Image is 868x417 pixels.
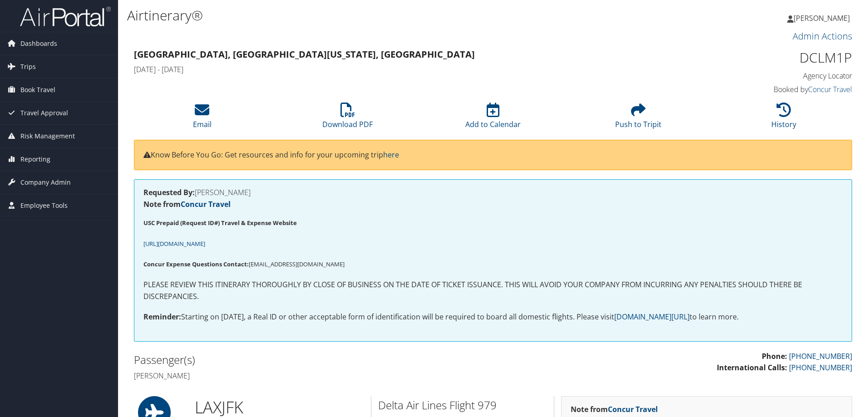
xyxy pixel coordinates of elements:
strong: USC Prepaid (Request ID#) Travel & Expense Website [143,219,297,227]
h1: DCLM1P [683,48,852,67]
span: [EMAIL_ADDRESS][DOMAIN_NAME] [143,260,345,268]
h4: [PERSON_NAME] [134,371,486,381]
span: Book Travel [20,78,55,101]
h1: Airtinerary® [127,6,615,25]
strong: Phone: [762,351,787,361]
h2: Delta Air Lines Flight 979 [378,397,547,413]
p: Know Before You Go: Get resources and info for your upcoming trip [143,149,843,161]
strong: International Calls: [717,363,787,373]
span: [URL][DOMAIN_NAME] [143,240,205,248]
a: Add to Calendar [465,108,521,129]
a: Concur Travel [608,404,658,414]
img: airportal-logo.png [20,6,111,27]
a: Concur Travel [808,84,852,94]
h4: Booked by [683,84,852,94]
span: Employee Tools [20,194,68,217]
a: History [771,108,796,129]
strong: Reminder: [143,312,181,322]
strong: Note from [571,404,658,414]
a: here [383,150,399,160]
span: Travel Approval [20,102,68,124]
a: Admin Actions [793,30,852,42]
a: Email [193,108,212,129]
strong: Concur Expense Questions Contact: [143,260,249,268]
a: [PHONE_NUMBER] [789,363,852,373]
p: PLEASE REVIEW THIS ITINERARY THOROUGHLY BY CLOSE OF BUSINESS ON THE DATE OF TICKET ISSUANCE. THIS... [143,279,843,302]
strong: Requested By: [143,187,195,197]
a: [DOMAIN_NAME][URL] [614,312,690,322]
span: Company Admin [20,171,71,194]
a: [PERSON_NAME] [787,5,859,32]
span: Dashboards [20,32,57,55]
a: Download PDF [322,108,373,129]
a: Push to Tripit [615,108,661,129]
a: [PHONE_NUMBER] [789,351,852,361]
h4: [PERSON_NAME] [143,189,843,196]
a: Concur Travel [181,199,231,209]
h4: [DATE] - [DATE] [134,64,669,74]
span: Reporting [20,148,50,171]
strong: [GEOGRAPHIC_DATA], [GEOGRAPHIC_DATA] [US_STATE], [GEOGRAPHIC_DATA] [134,48,475,60]
span: Risk Management [20,125,75,147]
span: Trips [20,55,36,78]
a: [URL][DOMAIN_NAME] [143,238,205,248]
h4: Agency Locator [683,71,852,81]
p: Starting on [DATE], a Real ID or other acceptable form of identification will be required to boar... [143,311,843,323]
strong: Note from [143,199,231,209]
span: [PERSON_NAME] [794,13,850,23]
h2: Passenger(s) [134,352,486,368]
